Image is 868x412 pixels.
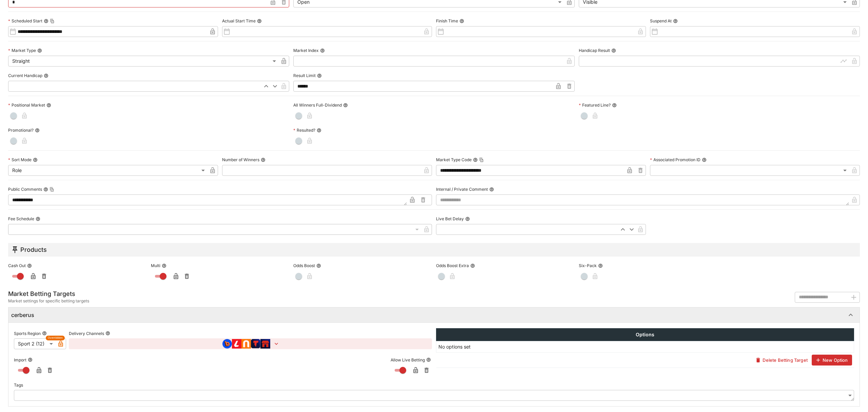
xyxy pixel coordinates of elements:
[44,73,48,78] button: Current Handicap
[8,48,36,53] p: Market Type
[673,19,678,23] button: Suspend At
[343,103,348,108] button: All Winners Full-Dividend
[162,263,166,268] button: Multi
[436,341,854,353] td: No options set
[8,102,45,108] p: Positional Market
[43,187,48,192] button: Public CommentsCopy To Clipboard
[436,216,464,222] p: Live Bet Delay
[241,339,251,349] img: brand
[436,263,469,268] p: Odds Boost Extra
[151,263,160,268] p: Multi
[436,186,488,192] p: Internal / Private Comment
[20,246,47,254] h5: Products
[598,263,603,268] button: Six-Pack
[46,103,51,108] button: Positional Market
[470,263,475,268] button: Odds Boost Extra
[316,263,321,268] button: Odds Boost
[50,187,54,192] button: Copy To Clipboard
[612,103,617,108] button: Featured Line?
[14,357,26,363] p: Import
[752,355,811,366] button: Delete Betting Target
[8,216,34,222] p: Fee Schedule
[317,128,321,133] button: Resulted?
[317,73,322,78] button: Result Limit
[28,357,33,362] button: Import
[14,331,41,336] p: Sports Region
[33,157,38,162] button: Sort Mode
[8,127,34,133] p: Promotional?
[48,336,63,340] span: Overridden
[579,102,611,108] p: Featured Line?
[459,19,464,23] button: Finish Time
[37,48,42,53] button: Market Type
[251,339,260,349] img: brand
[44,19,48,23] button: Scheduled StartCopy To Clipboard
[222,157,259,163] p: Number of Winners
[11,312,34,319] h6: cerberus
[8,263,26,268] p: Cash Out
[650,157,701,163] p: Associated Promotion ID
[232,339,241,349] img: brand
[293,73,316,78] p: Result Limit
[36,217,40,221] button: Fee Schedule
[812,355,852,366] button: New Option
[702,157,707,162] button: Associated Promotion ID
[35,128,40,133] button: Promotional?
[105,331,110,336] button: Delivery Channels
[8,18,42,24] p: Scheduled Start
[436,18,458,24] p: Finish Time
[436,157,472,163] p: Market Type Code
[14,382,23,388] p: Tags
[222,339,232,349] img: brand
[579,263,597,268] p: Six-Pack
[8,73,42,78] p: Current Handicap
[261,157,265,162] button: Number of Winners
[14,338,55,349] div: Sport 2 (12)
[293,127,315,133] p: Resulted?
[293,102,342,108] p: All Winners Full-Dividend
[650,18,672,24] p: Suspend At
[473,157,478,162] button: Market Type CodeCopy To Clipboard
[222,18,256,24] p: Actual Start Time
[426,357,431,362] button: Allow Live Betting
[579,48,610,53] p: Handicap Result
[293,263,315,268] p: Odds Boost
[293,48,319,53] p: Market Index
[436,329,854,341] th: Options
[8,290,89,298] h5: Market Betting Targets
[260,339,270,349] img: brand
[465,217,470,221] button: Live Bet Delay
[611,48,616,53] button: Handicap Result
[8,157,32,163] p: Sort Mode
[8,165,207,176] div: Role
[8,298,89,304] span: Market settings for specific betting targets
[8,56,278,67] div: Straight
[69,331,104,336] p: Delivery Channels
[489,187,494,192] button: Internal / Private Comment
[8,186,42,192] p: Public Comments
[50,19,55,23] button: Copy To Clipboard
[257,19,262,23] button: Actual Start Time
[479,157,484,162] button: Copy To Clipboard
[42,331,47,336] button: Sports Region
[320,48,325,53] button: Market Index
[391,357,425,363] p: Allow Live Betting
[27,263,32,268] button: Cash Out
